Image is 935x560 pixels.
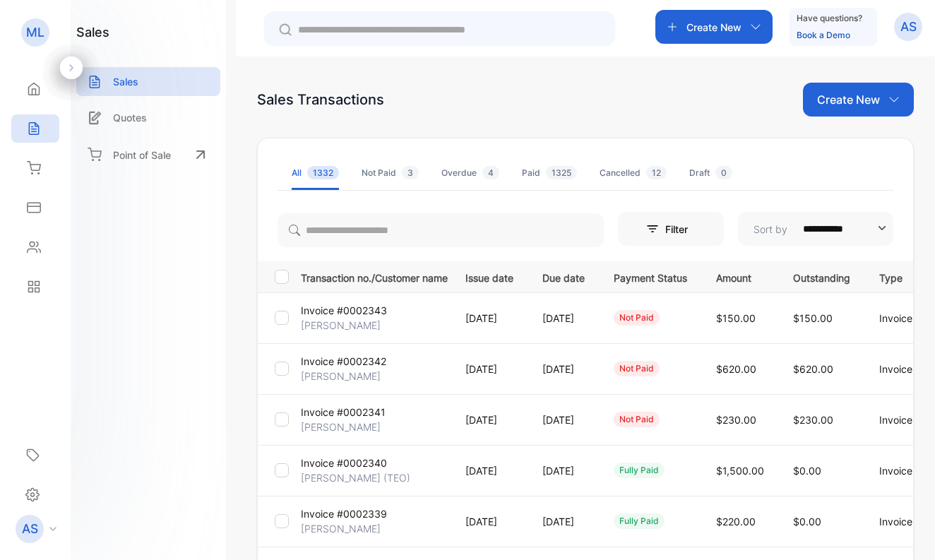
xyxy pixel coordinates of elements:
div: Draft [689,167,732,179]
button: Create New [655,10,773,44]
p: [DATE] [542,311,585,326]
p: Invoice [879,412,921,427]
p: [PERSON_NAME] [301,369,381,383]
button: Create New [803,83,914,117]
span: $220.00 [716,516,756,528]
p: [DATE] [542,362,585,376]
div: Not Paid [362,167,419,179]
p: [PERSON_NAME] (TEO) [301,470,410,485]
p: Create New [686,20,742,35]
p: Invoice [879,514,921,529]
p: Amount [716,268,764,285]
p: Type [879,268,921,285]
span: $620.00 [716,363,756,375]
p: [DATE] [542,412,585,427]
p: Invoice #0002340 [301,455,387,470]
div: Sales Transactions [257,89,384,110]
span: 1332 [307,166,339,179]
p: AS [900,18,917,36]
p: [DATE] [542,463,585,478]
p: [PERSON_NAME] [301,419,381,434]
p: Invoice [879,311,921,326]
p: Due date [542,268,585,285]
p: Invoice [879,362,921,376]
button: AS [894,10,922,44]
p: [DATE] [465,311,513,326]
p: [DATE] [465,514,513,529]
span: $1,500.00 [716,465,764,477]
span: 12 [646,166,667,179]
p: Invoice #0002343 [301,303,387,318]
p: Sort by [754,222,787,237]
div: not paid [614,310,660,326]
div: fully paid [614,513,665,529]
span: $150.00 [716,312,756,324]
p: Invoice #0002339 [301,506,387,521]
h1: sales [76,23,109,42]
p: [DATE] [465,412,513,427]
p: Outstanding [793,268,850,285]
p: Payment Status [614,268,687,285]
span: $0.00 [793,516,821,528]
p: [DATE] [465,362,513,376]
span: 1325 [546,166,577,179]
a: Book a Demo [797,30,850,40]
p: [DATE] [465,463,513,478]
div: All [292,167,339,179]
span: $230.00 [716,414,756,426]
p: AS [22,520,38,538]
p: ML [26,23,44,42]
p: Transaction no./Customer name [301,268,448,285]
p: Invoice #0002341 [301,405,386,419]
div: Paid [522,167,577,179]
p: Invoice [879,463,921,478]
button: Sort by [738,212,893,246]
span: $150.00 [793,312,833,324]
span: 4 [482,166,499,179]
p: [PERSON_NAME] [301,521,381,536]
div: not paid [614,361,660,376]
p: Sales [113,74,138,89]
span: 0 [715,166,732,179]
span: $0.00 [793,465,821,477]
div: Overdue [441,167,499,179]
div: fully paid [614,463,665,478]
p: Quotes [113,110,147,125]
span: $230.00 [793,414,833,426]
span: $620.00 [793,363,833,375]
p: [DATE] [542,514,585,529]
div: Cancelled [600,167,667,179]
p: Create New [817,91,880,108]
a: Sales [76,67,220,96]
p: Have questions? [797,11,862,25]
span: 3 [402,166,419,179]
a: Quotes [76,103,220,132]
div: not paid [614,412,660,427]
a: Point of Sale [76,139,220,170]
p: Issue date [465,268,513,285]
p: Point of Sale [113,148,171,162]
p: Invoice #0002342 [301,354,386,369]
p: [PERSON_NAME] [301,318,381,333]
